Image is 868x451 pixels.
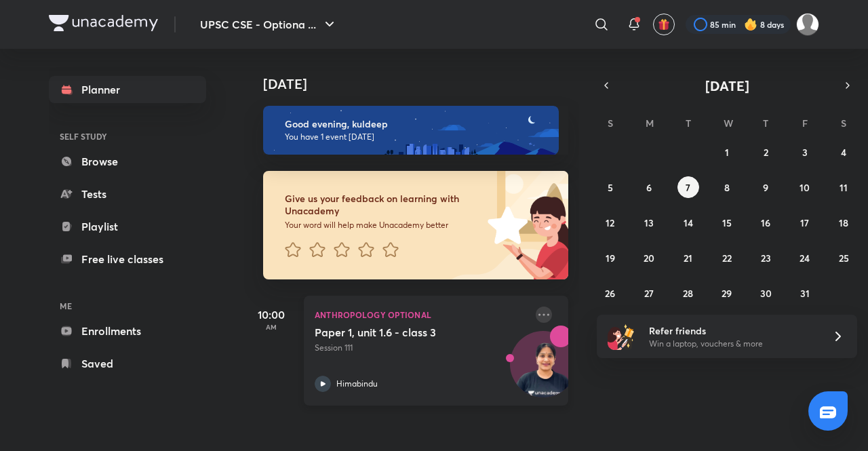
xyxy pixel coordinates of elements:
button: avatar [653,14,675,35]
button: October 30, 2025 [755,282,776,304]
img: kuldeep Ahir [796,13,819,36]
span: [DATE] [705,77,749,95]
abbr: October 21, 2025 [684,252,692,264]
abbr: October 6, 2025 [646,181,652,194]
abbr: October 11, 2025 [840,181,848,194]
abbr: October 10, 2025 [800,181,810,194]
p: Himabindu [336,378,378,390]
h6: ME [49,294,206,317]
h5: Paper 1, unit 1.6 - class 3 [315,326,484,339]
button: October 15, 2025 [716,212,738,233]
img: referral [608,323,635,350]
abbr: October 24, 2025 [800,252,810,264]
abbr: October 29, 2025 [722,287,732,300]
button: October 26, 2025 [599,282,621,304]
a: Tests [49,180,206,208]
button: October 31, 2025 [794,282,816,304]
button: October 1, 2025 [716,141,738,163]
button: October 20, 2025 [638,247,660,269]
abbr: October 22, 2025 [722,252,732,264]
abbr: October 17, 2025 [800,216,809,229]
button: October 8, 2025 [716,176,738,198]
img: avatar [658,18,670,31]
abbr: October 8, 2025 [724,181,730,194]
abbr: Thursday [763,117,768,130]
abbr: October 30, 2025 [760,287,772,300]
abbr: October 1, 2025 [725,146,729,159]
abbr: October 9, 2025 [763,181,768,194]
button: October 28, 2025 [677,282,699,304]
h6: Refer friends [649,323,816,338]
a: Planner [49,76,206,103]
abbr: October 15, 2025 [722,216,732,229]
a: Enrollments [49,317,206,345]
button: October 21, 2025 [677,247,699,269]
h5: 10:00 [244,307,298,323]
button: October 29, 2025 [716,282,738,304]
abbr: October 3, 2025 [802,146,808,159]
button: October 27, 2025 [638,282,660,304]
a: Free live classes [49,246,206,273]
p: Your word will help make Unacademy better [285,220,483,231]
a: Company Logo [49,15,158,35]
abbr: Monday [646,117,654,130]
button: October 13, 2025 [638,212,660,233]
a: Browse [49,148,206,175]
img: Company Logo [49,15,158,31]
p: Session 111 [315,342,528,354]
button: October 3, 2025 [794,141,816,163]
button: October 18, 2025 [833,212,854,233]
abbr: October 26, 2025 [605,287,615,300]
button: October 11, 2025 [833,176,854,198]
abbr: October 4, 2025 [841,146,846,159]
h6: SELF STUDY [49,125,206,148]
abbr: October 12, 2025 [606,216,614,229]
p: You have 1 event [DATE] [285,132,547,142]
abbr: October 2, 2025 [764,146,768,159]
img: feedback_image [441,171,568,279]
abbr: Wednesday [724,117,733,130]
a: Saved [49,350,206,377]
abbr: October 16, 2025 [761,216,770,229]
img: evening [263,106,559,155]
p: Win a laptop, vouchers & more [649,338,816,350]
button: October 14, 2025 [677,212,699,233]
button: October 10, 2025 [794,176,816,198]
abbr: October 27, 2025 [644,287,654,300]
abbr: October 7, 2025 [686,181,690,194]
button: October 4, 2025 [833,141,854,163]
abbr: October 20, 2025 [644,252,654,264]
abbr: Saturday [841,117,846,130]
button: October 5, 2025 [599,176,621,198]
img: streak [744,18,757,31]
abbr: October 13, 2025 [644,216,654,229]
abbr: Tuesday [686,117,691,130]
button: October 24, 2025 [794,247,816,269]
a: Playlist [49,213,206,240]
button: [DATE] [616,76,838,95]
h6: Give us your feedback on learning with Unacademy [285,193,483,217]
button: October 6, 2025 [638,176,660,198]
abbr: October 14, 2025 [684,216,693,229]
button: October 23, 2025 [755,247,776,269]
abbr: October 18, 2025 [839,216,848,229]
button: October 16, 2025 [755,212,776,233]
abbr: October 25, 2025 [839,252,849,264]
button: October 12, 2025 [599,212,621,233]
abbr: October 5, 2025 [608,181,613,194]
button: October 22, 2025 [716,247,738,269]
button: October 7, 2025 [677,176,699,198]
h4: [DATE] [263,76,582,92]
p: Anthropology Optional [315,307,528,323]
button: UPSC CSE - Optiona ... [192,11,346,38]
abbr: Friday [802,117,808,130]
img: Avatar [511,338,576,404]
abbr: Sunday [608,117,613,130]
abbr: October 23, 2025 [761,252,771,264]
button: October 17, 2025 [794,212,816,233]
abbr: October 31, 2025 [800,287,810,300]
p: AM [244,323,298,331]
button: October 25, 2025 [833,247,854,269]
button: October 2, 2025 [755,141,776,163]
h6: Good evening, kuldeep [285,118,547,130]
